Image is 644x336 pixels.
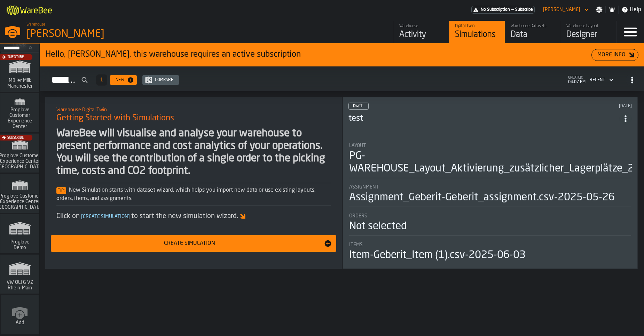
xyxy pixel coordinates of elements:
[449,21,505,43] a: link-to-/wh/i/1653e8cc-126b-480f-9c47-e01e76aa4a88/simulations
[455,29,499,40] div: Simulations
[3,239,37,250] span: Proglove Demo
[349,242,631,248] div: Title
[566,29,611,40] div: Designer
[349,220,407,233] div: Not selected
[0,255,39,295] a: link-to-/wh/i/44979e6c-6f66-405e-9874-c1e29f02a54a/simulations
[56,187,66,194] span: Tip:
[343,97,638,269] div: ItemListCard-DashboardItemContainer
[113,78,127,82] div: New
[128,214,130,219] span: ]
[481,7,510,12] span: No Subscription
[349,143,366,149] span: Layout
[511,24,555,29] div: Warehouse Datasets
[56,186,331,203] div: New Simulation starts with dataset wizard, which helps you import new data or use existing layout...
[26,22,45,27] span: Warehouse
[568,80,586,85] span: 04:07 PM
[56,127,331,177] div: WareBee will visualise and analyse your warehouse to present performance and cost analytics of yo...
[349,184,631,190] div: Title
[80,214,131,219] span: Create Simulation
[511,7,514,12] span: —
[7,55,24,59] span: Subscribe
[142,75,179,85] button: button-Compare
[349,213,367,219] span: Orders
[51,102,336,127] div: title-Getting Started with Simulations
[93,74,110,86] div: ButtonLoadMore-Load More-Prev-First-Last
[56,106,331,113] h2: Sub Title
[0,53,39,93] a: link-to-/wh/i/b09612b5-e9f1-4a3a-b0a4-784729d61419/simulations
[471,6,535,14] a: link-to-/wh/i/1653e8cc-126b-480f-9c47-e01e76aa4a88/pricing/
[501,104,632,109] div: Updated: 6/16/2025, 2:25:12 PM Created: 6/16/2025, 2:25:02 PM
[353,104,363,108] span: Draft
[0,214,39,255] a: link-to-/wh/i/e36b03eb-bea5-40ab-83a2-6422b9ded721/simulations
[540,6,590,14] div: DropdownMenuValue-Sebastian Petruch Petruch
[0,93,39,134] a: link-to-/wh/i/ad8a128b-0962-41b6-b9c5-f48cc7973f93/simulations
[3,280,37,291] span: VW OLTG VZ Rhein-Main
[349,249,526,262] div: Item-Geberit_Item (1).csv-2025-06-03
[399,29,443,40] div: Activity
[56,211,331,221] div: Click on to start the new simulation wizard.
[515,7,533,12] span: Subscribe
[348,136,632,263] section: card-SimulationDashboardCard-draft
[619,6,644,14] label: button-toggle-Help
[45,49,591,60] div: Hello, [PERSON_NAME], this warehouse requires an active subscription
[591,49,638,61] button: button-More Info
[81,214,83,219] span: [
[349,213,631,236] div: stat-Orders
[399,24,443,29] div: Warehouse
[349,143,631,149] div: Title
[393,21,449,43] a: link-to-/wh/i/1653e8cc-126b-480f-9c47-e01e76aa4a88/feed/
[40,43,644,66] div: ItemListCard-
[3,107,37,129] span: Proglove Customer Experience Center
[56,113,174,124] span: Getting Started with Simulations
[349,184,379,190] span: Assignment
[348,113,619,124] h3: test
[100,78,103,82] span: 1
[566,24,611,29] div: Warehouse Layout
[55,239,324,248] div: Create Simulation
[349,213,631,219] div: Title
[348,103,369,110] div: status-0 2
[568,76,586,80] span: updated:
[51,235,336,252] button: button-Create Simulation
[543,7,580,13] div: DropdownMenuValue-Sebastian Petruch Petruch
[349,191,615,204] div: Assignment_Geberit-Geberit_assignment.csv-2025-05-26
[587,76,615,84] div: DropdownMenuValue-4
[0,134,39,174] a: link-to-/wh/i/fa949e79-6535-42a1-9210-3ec8e248409d/simulations
[349,184,631,207] div: stat-Assignment
[511,29,555,40] div: Data
[16,320,24,326] span: Add
[45,97,342,269] div: ItemListCard-
[349,143,631,178] div: stat-Layout
[40,66,644,91] h2: button-Simulations
[7,136,24,140] span: Subscribe
[349,242,631,262] div: stat-Items
[595,51,628,59] div: More Info
[590,78,605,82] div: DropdownMenuValue-4
[606,6,618,13] label: button-toggle-Notifications
[505,21,560,43] a: link-to-/wh/i/1653e8cc-126b-480f-9c47-e01e76aa4a88/data
[1,295,39,335] a: link-to-/wh/new
[593,6,605,13] label: button-toggle-Settings
[455,24,499,29] div: Digital Twin
[152,78,176,82] div: Compare
[26,28,214,40] div: [PERSON_NAME]
[471,6,535,14] div: Menu Subscription
[560,21,616,43] a: link-to-/wh/i/1653e8cc-126b-480f-9c47-e01e76aa4a88/designer
[349,242,363,248] span: Items
[0,174,39,214] a: link-to-/wh/i/b725f59e-a7b8-4257-9acf-85a504d5909c/simulations
[616,21,644,43] label: button-toggle-Menu
[630,6,641,14] span: Help
[110,75,137,85] button: button-New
